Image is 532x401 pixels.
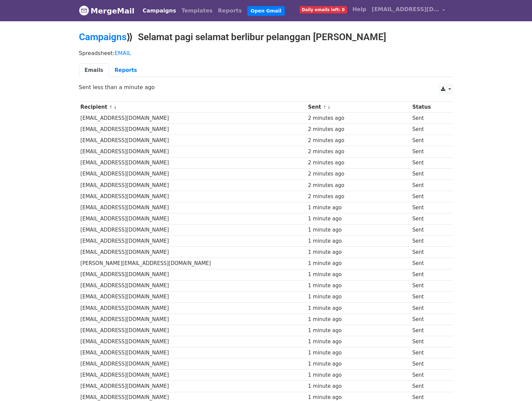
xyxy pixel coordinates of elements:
[79,258,307,269] td: [PERSON_NAME][EMAIL_ADDRESS][DOMAIN_NAME]
[109,105,113,110] a: ↑
[411,325,448,336] td: Sent
[179,4,215,18] a: Templates
[308,327,409,335] div: 1 minute ago
[79,63,109,77] a: Emails
[308,382,409,390] div: 1 minute ago
[79,291,307,302] td: [EMAIL_ADDRESS][DOMAIN_NAME]
[323,105,327,110] a: ↑
[79,113,307,124] td: [EMAIL_ADDRESS][DOMAIN_NAME]
[308,349,409,357] div: 1 minute ago
[308,182,409,189] div: 2 minutes ago
[308,114,409,122] div: 2 minutes ago
[308,248,409,256] div: 1 minute ago
[306,102,411,113] th: Sent
[79,269,307,280] td: [EMAIL_ADDRESS][DOMAIN_NAME]
[411,347,448,358] td: Sent
[109,63,143,77] a: Reports
[411,146,448,157] td: Sent
[79,102,307,113] th: Recipient
[79,314,307,325] td: [EMAIL_ADDRESS][DOMAIN_NAME]
[411,280,448,291] td: Sent
[113,105,117,110] a: ↓
[79,247,307,258] td: [EMAIL_ADDRESS][DOMAIN_NAME]
[308,293,409,301] div: 1 minute ago
[79,84,453,91] p: Sent less than a minute ago
[308,360,409,368] div: 1 minute ago
[79,213,307,224] td: [EMAIL_ADDRESS][DOMAIN_NAME]
[79,224,307,236] td: [EMAIL_ADDRESS][DOMAIN_NAME]
[79,168,307,180] td: [EMAIL_ADDRESS][DOMAIN_NAME]
[411,381,448,392] td: Sent
[79,31,453,43] h2: ⟫ Selamat pagi selamat berlibur pelanggan [PERSON_NAME]
[411,314,448,325] td: Sent
[308,159,409,167] div: 2 minutes ago
[308,282,409,290] div: 1 minute ago
[79,124,307,135] td: [EMAIL_ADDRESS][DOMAIN_NAME]
[308,170,409,178] div: 2 minutes ago
[411,291,448,302] td: Sent
[411,191,448,202] td: Sent
[79,381,307,392] td: [EMAIL_ADDRESS][DOMAIN_NAME]
[369,3,448,19] a: [EMAIL_ADDRESS][DOMAIN_NAME]
[308,148,409,156] div: 2 minutes ago
[79,336,307,347] td: [EMAIL_ADDRESS][DOMAIN_NAME]
[308,371,409,379] div: 1 minute ago
[79,157,307,168] td: [EMAIL_ADDRESS][DOMAIN_NAME]
[79,146,307,157] td: [EMAIL_ADDRESS][DOMAIN_NAME]
[308,137,409,144] div: 2 minutes ago
[411,180,448,191] td: Sent
[140,4,179,18] a: Campaigns
[411,213,448,224] td: Sent
[308,193,409,200] div: 2 minutes ago
[411,236,448,247] td: Sent
[411,336,448,347] td: Sent
[411,370,448,381] td: Sent
[411,269,448,280] td: Sent
[308,204,409,212] div: 1 minute ago
[79,358,307,370] td: [EMAIL_ADDRESS][DOMAIN_NAME]
[79,135,307,146] td: [EMAIL_ADDRESS][DOMAIN_NAME]
[79,202,307,213] td: [EMAIL_ADDRESS][DOMAIN_NAME]
[79,236,307,247] td: [EMAIL_ADDRESS][DOMAIN_NAME]
[308,226,409,234] div: 1 minute ago
[79,180,307,191] td: [EMAIL_ADDRESS][DOMAIN_NAME]
[372,5,439,14] span: [EMAIL_ADDRESS][DOMAIN_NAME]
[79,347,307,358] td: [EMAIL_ADDRESS][DOMAIN_NAME]
[79,302,307,314] td: [EMAIL_ADDRESS][DOMAIN_NAME]
[297,3,350,16] a: Daily emails left: 0
[79,50,453,57] p: Spreadsheet:
[308,237,409,245] div: 1 minute ago
[327,105,331,110] a: ↓
[411,102,448,113] th: Status
[308,304,409,312] div: 1 minute ago
[411,258,448,269] td: Sent
[308,271,409,278] div: 1 minute ago
[411,202,448,213] td: Sent
[79,31,127,43] a: Campaigns
[411,157,448,168] td: Sent
[411,247,448,258] td: Sent
[79,191,307,202] td: [EMAIL_ADDRESS][DOMAIN_NAME]
[411,124,448,135] td: Sent
[308,126,409,133] div: 2 minutes ago
[79,370,307,381] td: [EMAIL_ADDRESS][DOMAIN_NAME]
[308,215,409,223] div: 1 minute ago
[115,50,131,56] a: EMAIL
[215,4,245,18] a: Reports
[411,113,448,124] td: Sent
[79,325,307,336] td: [EMAIL_ADDRESS][DOMAIN_NAME]
[308,338,409,346] div: 1 minute ago
[79,5,89,16] img: MergeMail logo
[300,6,347,14] span: Daily emails left: 0
[411,135,448,146] td: Sent
[247,6,285,16] a: Open Gmail
[79,280,307,291] td: [EMAIL_ADDRESS][DOMAIN_NAME]
[79,4,135,18] a: MergeMail
[350,3,369,16] a: Help
[308,260,409,267] div: 1 minute ago
[411,358,448,370] td: Sent
[308,316,409,323] div: 1 minute ago
[411,224,448,236] td: Sent
[411,302,448,314] td: Sent
[411,168,448,180] td: Sent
